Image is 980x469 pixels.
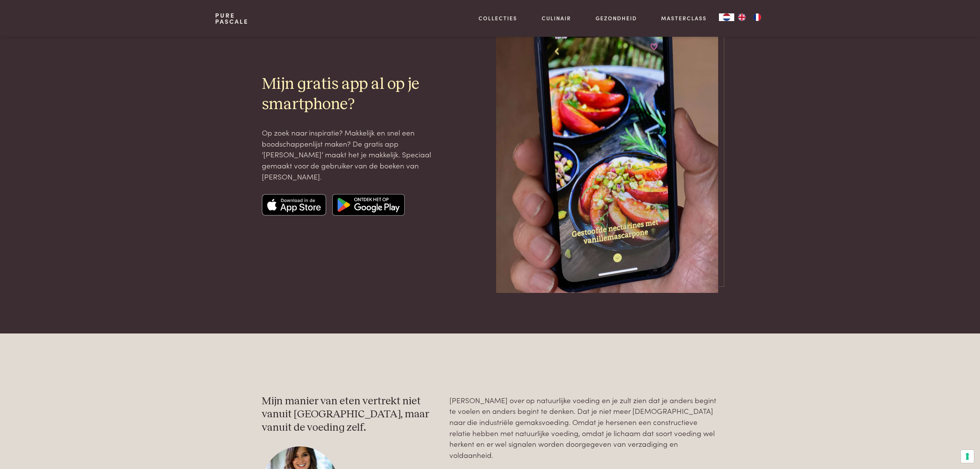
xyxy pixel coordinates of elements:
img: Google app store [332,194,405,216]
h3: Mijn manier van eten vertrekt niet vanuit [GEOGRAPHIC_DATA], maar vanuit de voeding zelf. [262,395,437,435]
a: Masterclass [661,14,707,22]
button: Uw voorkeuren voor toestemming voor trackingtechnologieën [961,450,974,463]
p: Op zoek naar inspiratie? Makkelijk en snel een boodschappenlijst maken? De gratis app ‘[PERSON_NA... [262,127,437,182]
div: Language [719,13,734,21]
a: PurePascale [215,12,248,25]
a: Culinair [542,14,571,22]
a: EN [734,13,750,21]
h2: Mijn gratis app al op je smartphone? [262,74,437,115]
a: Gezondheid [596,14,637,22]
a: NL [719,13,734,21]
p: [PERSON_NAME] over op natuurlijke voeding en je zult zien dat je anders begint te voelen en ander... [449,395,718,461]
a: Collecties [479,14,517,22]
a: FR [750,13,765,21]
aside: Language selected: Nederlands [719,13,765,21]
ul: Language list [734,13,765,21]
img: Apple app store [262,194,326,216]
